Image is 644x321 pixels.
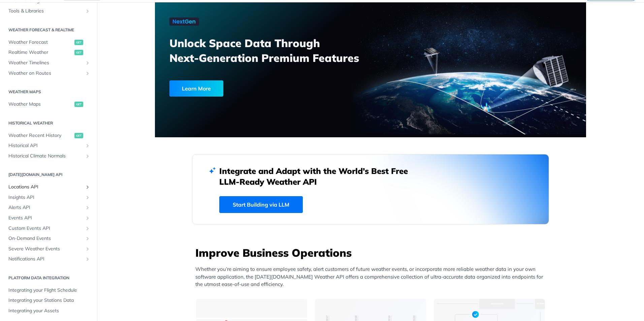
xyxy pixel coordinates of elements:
h2: Weather Forecast & realtime [5,27,92,33]
span: On-Demand Events [8,235,83,242]
a: Insights APIShow subpages for Insights API [5,192,92,203]
a: Weather Forecastget [5,37,92,47]
button: Show subpages for Alerts API [85,205,90,210]
a: Events APIShow subpages for Events API [5,213,92,223]
span: Locations API [8,184,83,190]
h2: Weather Maps [5,89,92,95]
button: Show subpages for Custom Events API [85,226,90,231]
a: Learn More [169,80,336,97]
span: Weather Forecast [8,39,73,46]
a: Alerts APIShow subpages for Alerts API [5,203,92,213]
h2: [DATE][DOMAIN_NAME] API [5,172,92,178]
span: Weather Maps [8,101,73,108]
a: Weather Recent Historyget [5,131,92,141]
div: Learn More [169,80,223,97]
button: Show subpages for Historical API [85,143,90,148]
a: On-Demand EventsShow subpages for On-Demand Events [5,234,92,244]
span: Weather on Routes [8,70,83,77]
span: Events API [8,215,83,221]
img: NextGen [169,17,199,26]
a: Weather TimelinesShow subpages for Weather Timelines [5,58,92,68]
a: Custom Events APIShow subpages for Custom Events API [5,223,92,234]
span: get [74,133,83,138]
a: Notifications APIShow subpages for Notifications API [5,254,92,264]
button: Show subpages for Events API [85,215,90,221]
a: Integrating your Assets [5,306,92,316]
a: Integrating your Stations Data [5,295,92,306]
span: Insights API [8,194,83,201]
h2: Integrate and Adapt with the World’s Best Free LLM-Ready Weather API [219,166,418,187]
button: Show subpages for Notifications API [85,256,90,262]
span: get [74,102,83,107]
span: Historical Climate Normals [8,153,83,159]
a: Tools & LibrariesShow subpages for Tools & Libraries [5,6,92,16]
span: Notifications API [8,256,83,262]
span: Weather Timelines [8,60,83,66]
button: Show subpages for Insights API [85,195,90,200]
a: Realtime Weatherget [5,47,92,58]
p: Whether you’re aiming to ensure employee safety, alert customers of future weather events, or inc... [195,265,549,288]
a: Historical Climate NormalsShow subpages for Historical Climate Normals [5,151,92,161]
button: Show subpages for Historical Climate Normals [85,153,90,159]
button: Show subpages for Locations API [85,184,90,190]
span: Integrating your Flight Schedule [8,287,90,294]
h2: Historical Weather [5,120,92,126]
span: get [74,40,83,45]
h3: Improve Business Operations [195,245,549,260]
button: Show subpages for Severe Weather Events [85,246,90,252]
a: Integrating your Flight Schedule [5,285,92,295]
h2: Platform DATA integration [5,275,92,281]
span: Integrating your Assets [8,308,90,314]
a: Start Building via LLM [219,196,303,213]
span: Realtime Weather [8,49,73,56]
button: Show subpages for Weather Timelines [85,60,90,66]
button: Show subpages for Weather on Routes [85,71,90,76]
button: Show subpages for Tools & Libraries [85,8,90,14]
a: Locations APIShow subpages for Locations API [5,182,92,192]
span: Alerts API [8,204,83,211]
a: Weather on RoutesShow subpages for Weather on Routes [5,68,92,78]
a: Severe Weather EventsShow subpages for Severe Weather Events [5,244,92,254]
a: Historical APIShow subpages for Historical API [5,141,92,151]
span: get [74,50,83,55]
span: Custom Events API [8,225,83,232]
h3: Unlock Space Data Through Next-Generation Premium Features [169,36,378,65]
button: Show subpages for On-Demand Events [85,236,90,241]
span: Tools & Libraries [8,8,83,14]
a: Weather Mapsget [5,99,92,109]
span: Weather Recent History [8,132,73,139]
span: Integrating your Stations Data [8,297,90,304]
span: Severe Weather Events [8,246,83,252]
span: Historical API [8,142,83,149]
